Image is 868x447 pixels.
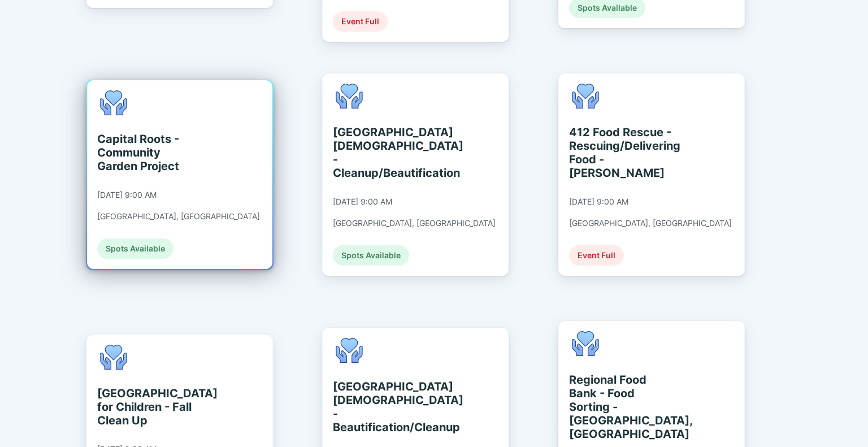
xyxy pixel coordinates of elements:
[97,387,201,427] div: [GEOGRAPHIC_DATA] for Children - Fall Clean Up
[569,373,672,441] div: Regional Food Bank - Food Sorting - [GEOGRAPHIC_DATA], [GEOGRAPHIC_DATA]
[569,197,628,207] div: [DATE] 9:00 AM
[333,218,496,228] div: [GEOGRAPHIC_DATA], [GEOGRAPHIC_DATA]
[97,238,173,259] div: Spots Available
[569,125,672,180] div: 412 Food Rescue - Rescuing/Delivering Food - [PERSON_NAME]
[97,190,157,200] div: [DATE] 9:00 AM
[97,132,201,173] div: Capital Roots - Community Garden Project
[97,211,260,222] div: [GEOGRAPHIC_DATA], [GEOGRAPHIC_DATA]
[569,245,624,266] div: Event Full
[569,218,732,228] div: [GEOGRAPHIC_DATA], [GEOGRAPHIC_DATA]
[333,11,388,32] div: Event Full
[333,197,392,207] div: [DATE] 9:00 AM
[333,125,436,180] div: [GEOGRAPHIC_DATA][DEMOGRAPHIC_DATA] - Cleanup/Beautification
[333,380,436,434] div: [GEOGRAPHIC_DATA][DEMOGRAPHIC_DATA] - Beautification/Cleanup
[333,245,409,266] div: Spots Available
